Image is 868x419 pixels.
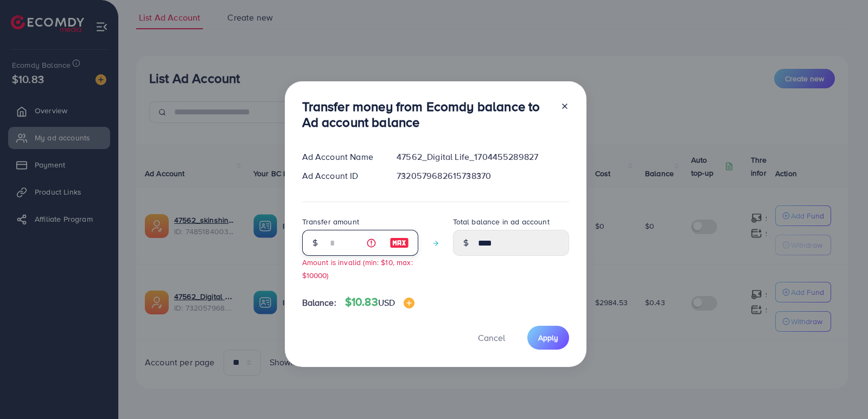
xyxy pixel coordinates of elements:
[293,151,388,163] div: Ad Account Name
[388,151,577,163] div: 47562_Digital Life_1704455289827
[404,298,414,308] img: image
[388,170,577,182] div: 7320579682615738370
[453,216,550,227] label: Total balance in ad account
[538,332,558,343] span: Apply
[464,326,519,349] button: Cancel
[378,296,395,308] span: USD
[302,296,336,309] span: Balance:
[822,370,860,411] iframe: Chat
[345,295,414,309] h4: $10.83
[527,326,569,349] button: Apply
[302,216,359,227] label: Transfer amount
[390,236,409,249] img: image
[293,170,388,182] div: Ad Account ID
[478,332,505,344] span: Cancel
[302,99,552,130] h3: Transfer money from Ecomdy balance to Ad account balance
[302,257,413,280] small: Amount is invalid (min: $10, max: $10000)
